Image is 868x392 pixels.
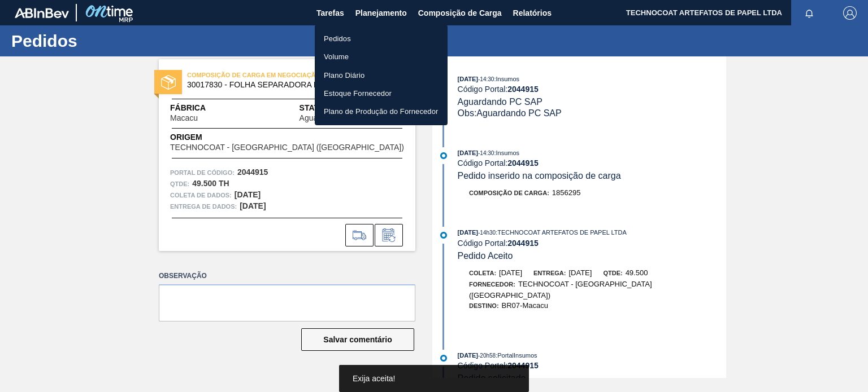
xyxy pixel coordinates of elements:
a: Pedidos [315,29,448,47]
font: Estoque Fornecedor [324,89,392,98]
font: Plano Diário [324,71,364,79]
a: Plano de Produção do Fornecedor [315,102,448,120]
font: Plano de Produção do Fornecedor [324,107,439,116]
font: Volume [324,52,349,61]
a: Estoque Fornecedor [315,84,448,102]
a: Volume [315,47,448,65]
a: Plano Diário [315,66,448,84]
font: Pedidos [324,34,351,43]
